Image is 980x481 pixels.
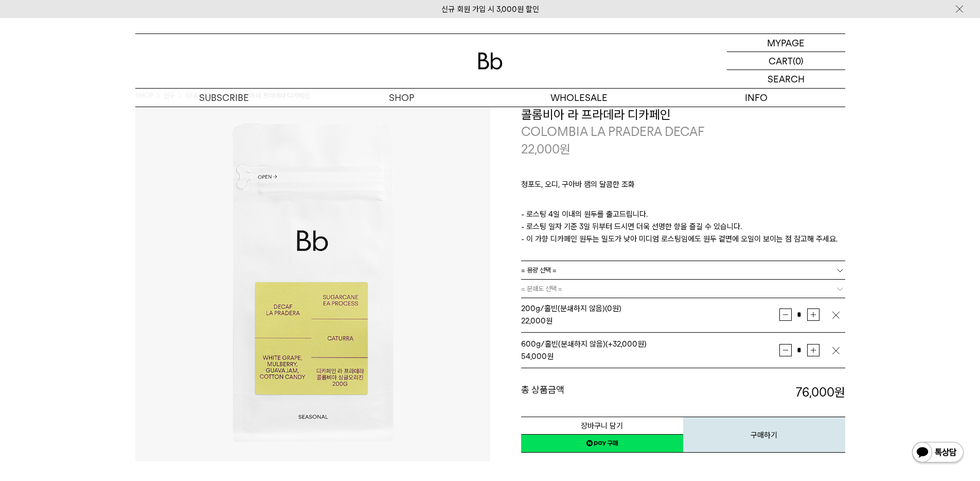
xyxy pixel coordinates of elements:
dt: 총 상품금액 [521,384,683,401]
img: 삭제 [831,346,841,356]
img: 콜롬비아 라 프라데라 디카페인 [135,106,490,461]
img: 삭제 [831,310,841,320]
div: 원 [521,315,779,327]
a: 새창 [521,434,683,453]
span: = 분쇄도 선택 = [521,280,562,298]
a: CART (0) [727,52,845,70]
a: SUBSCRIBE [135,89,313,107]
p: (0) [793,52,804,70]
a: MYPAGE [727,34,845,52]
a: 신규 회원 가입 시 3,000원 할인 [441,5,539,14]
p: MYPAGE [767,34,805,51]
p: COLOMBIA LA PRADERA DECAF [521,123,845,141]
a: SHOP [313,89,490,107]
strong: 76,000 [796,385,845,400]
p: - 로스팅 4일 이내의 원두를 출고드립니다. - 로스팅 일자 기준 3일 뒤부터 드시면 더욱 선명한 향을 즐길 수 있습니다. - 이 가향 디카페인 원두는 밀도가 낮아 미디엄 로... [521,208,845,245]
button: 증가 [807,344,819,356]
span: = 용량 선택 = [521,261,557,279]
img: 로고 [478,53,503,70]
p: 청포도, 오디, 구아바 잼의 달콤한 조화 [521,178,845,196]
span: 200g/홀빈(분쇄하지 않음) (0원) [521,304,621,313]
img: 카카오톡 채널 1:1 채팅 버튼 [911,441,965,466]
div: 원 [521,350,779,363]
b: 원 [834,385,845,400]
p: SEARCH [768,70,805,88]
button: 장바구니 담기 [521,417,683,435]
strong: 22,000 [521,316,546,325]
p: INFO [668,89,845,107]
p: CART [769,52,793,70]
button: 구매하기 [683,417,845,453]
button: 감소 [779,308,792,321]
p: WHOLESALE [490,89,668,107]
button: 감소 [779,344,792,356]
button: 증가 [807,308,819,321]
p: 22,000 [521,141,571,158]
h3: 콜롬비아 라 프라데라 디카페인 [521,106,845,124]
strong: 54,000 [521,352,547,361]
p: ㅤ [521,196,845,208]
span: 600g/홀빈(분쇄하지 않음) (+32,000원) [521,339,647,349]
span: 원 [560,142,571,157]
